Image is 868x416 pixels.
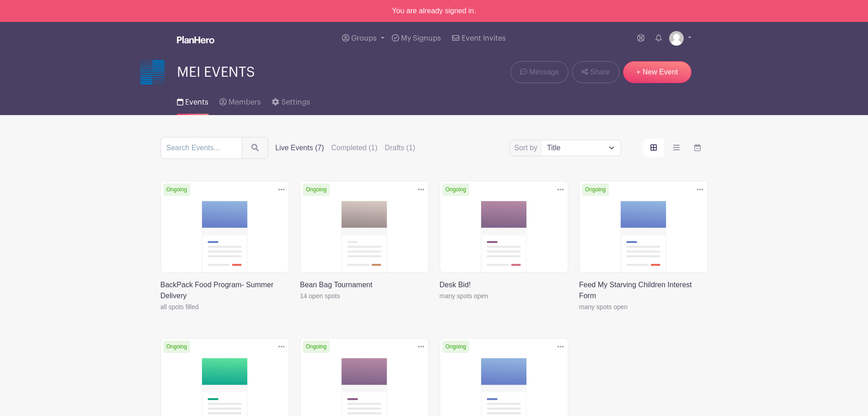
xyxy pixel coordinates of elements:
[219,86,261,115] a: Members
[388,22,445,55] a: My Signups
[338,22,388,55] a: Groups
[572,61,619,83] a: Share
[229,99,261,106] span: Members
[623,61,691,83] a: + New Event
[462,35,506,42] span: Event Invites
[510,61,568,83] a: Message
[351,35,377,42] span: Groups
[669,31,684,46] img: default-ce2991bfa6775e67f084385cd625a349d9dcbb7a52a09fb2fda1e96e2d18dcdb.png
[275,142,416,153] div: filters
[401,35,441,42] span: My Signups
[177,36,214,43] img: logo_white-6c42ec7e38ccf1d336a20a19083b03d10ae64f83f12c07503d8b9e83406b4c7d.svg
[385,142,416,153] label: Drafts (1)
[177,86,208,115] a: Events
[281,99,310,106] span: Settings
[529,67,559,78] span: Message
[275,142,324,153] label: Live Events (7)
[590,67,610,78] span: Share
[331,142,377,153] label: Completed (1)
[185,99,208,106] span: Events
[139,58,166,86] img: MEI---Light-Blue-Icon.png
[161,137,242,159] input: Search Events...
[272,86,310,115] a: Settings
[643,139,708,157] div: order and view
[448,22,509,55] a: Event Invites
[177,65,255,80] span: MEI EVENTS
[515,142,541,153] label: Sort by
